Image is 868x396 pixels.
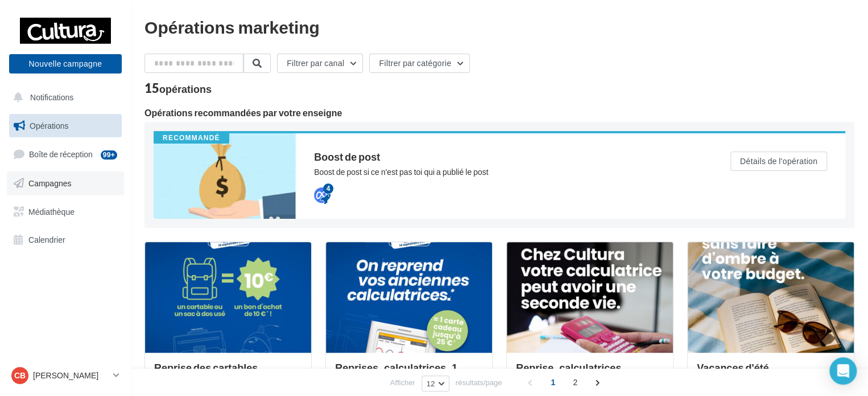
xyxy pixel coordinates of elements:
[7,172,124,195] a: Campagnes
[566,373,584,391] span: 2
[829,357,857,385] div: Open Intercom Messenger
[314,152,685,162] div: Boost de post
[101,150,117,160] div: 99+
[28,235,65,244] span: Calendrier
[7,114,124,138] a: Opérations
[323,183,333,194] div: 4
[730,152,827,171] button: Détails de l'opération
[7,142,124,166] a: Boîte de réception99+
[314,166,685,178] div: Boost de post si ce n'est pas toi qui a publié le post
[159,84,212,94] div: opérations
[30,121,68,130] span: Opérations
[30,92,73,102] span: Notifications
[7,200,124,224] a: Médiathèque
[28,178,72,188] span: Campagnes
[154,133,229,144] div: Recommandé
[144,82,212,95] div: 15
[9,365,122,386] a: CB [PERSON_NAME]
[697,362,845,385] div: Vacances d'été
[144,108,854,117] div: Opérations recommandées par votre enseigne
[33,370,109,381] p: [PERSON_NAME]
[144,18,854,35] div: Opérations marketing
[29,149,93,159] span: Boîte de réception
[7,228,124,252] a: Calendrier
[544,373,562,391] span: 1
[14,370,26,381] span: CB
[277,54,363,73] button: Filtrer par canal
[390,377,415,388] span: Afficher
[369,54,470,73] button: Filtrer par catégorie
[9,54,122,74] button: Nouvelle campagne
[7,85,119,109] button: Notifications
[516,362,664,385] div: Reprise_calculatrices
[421,375,449,391] button: 12
[28,206,75,216] span: Médiathèque
[154,362,302,385] div: Reprise des cartables
[456,377,502,388] span: résultats/page
[427,379,435,388] span: 12
[335,362,483,385] div: Reprises_calculatrices_1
